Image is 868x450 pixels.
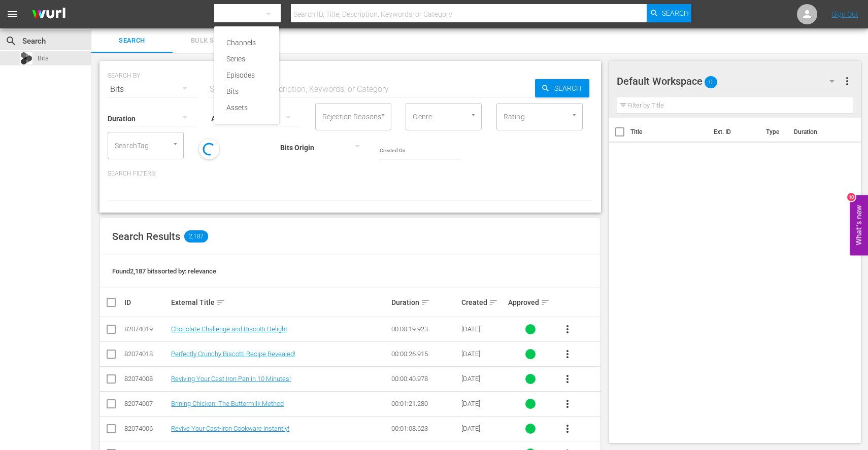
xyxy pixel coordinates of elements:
[847,193,855,201] div: 10
[226,83,267,99] div: Bits
[226,99,267,116] div: Assets
[226,67,267,83] div: Episodes
[850,195,868,255] button: Open Feedback Widget
[226,34,267,51] div: Channels
[226,51,267,67] div: Series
